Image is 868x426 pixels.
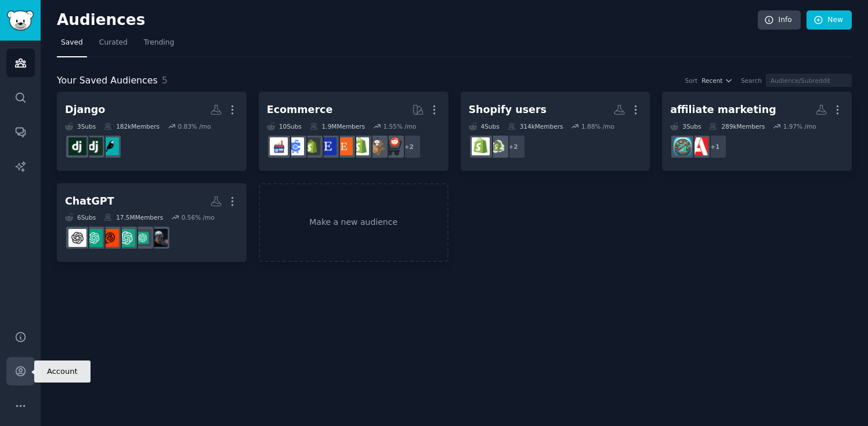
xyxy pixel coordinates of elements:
img: ChatGPT_Prompts [133,229,151,247]
span: Curated [99,38,128,48]
div: 17.5M Members [104,213,163,221]
div: Ecommerce [267,103,333,117]
div: 4 Sub s [469,122,500,130]
img: chatgpt_promptDesign [117,229,135,247]
img: ecommercemarketing [286,137,304,155]
div: 1.9M Members [310,122,365,130]
a: Saved [57,34,87,57]
a: Django3Subs182kMembers0.83% /moWagtailCMSdjangolearningdjango [57,92,247,171]
img: ChatGPT [85,229,103,247]
div: ChatGPT [65,194,114,209]
div: 1.88 % /mo [581,122,614,130]
a: Make a new audience [259,183,449,263]
div: 10 Sub s [267,122,302,130]
img: Affiliate [690,137,708,155]
div: + 2 [501,134,526,159]
div: 3 Sub s [65,122,96,130]
img: singularity [150,229,168,247]
img: djangolearning [85,137,103,155]
img: GummySearch logo [7,10,34,31]
div: 314k Members [508,122,563,130]
div: 0.56 % /mo [182,213,215,221]
a: Trending [140,34,178,57]
button: Recent [701,77,733,85]
div: 6 Sub s [65,213,96,221]
span: Recent [701,77,722,85]
a: Curated [95,34,132,57]
h2: Audiences [57,11,758,30]
img: shopify [351,137,369,155]
div: + 2 [397,134,421,159]
div: Shopify users [469,103,547,117]
div: 289k Members [709,122,765,130]
div: 182k Members [104,122,160,130]
a: ChatGPT6Subs17.5MMembers0.56% /mosingularityChatGPT_Promptschatgpt_promptDesignChatGptDANChatGPTO... [57,183,247,263]
img: WagtailCMS [101,137,119,155]
a: Info [758,10,801,30]
img: OpenAI [68,229,86,247]
div: Sort [685,77,698,85]
img: dropship [367,137,385,155]
img: shopify [472,137,490,155]
div: 0.83 % /mo [178,122,211,130]
span: Your Saved Audiences [57,74,158,88]
a: New [806,10,852,30]
div: + 1 [703,134,727,159]
img: Etsy [335,137,353,155]
img: ecommerce_growth [270,137,288,155]
img: Affiliatemarketing [674,137,692,155]
img: django [68,137,86,155]
img: Shopify_Users [488,137,506,155]
div: 3 Sub s [670,122,701,130]
img: reviewmyshopify [302,137,320,155]
span: 5 [162,75,168,86]
img: ecommerce [384,137,402,155]
span: Trending [144,38,174,48]
a: Shopify users4Subs314kMembers1.88% /mo+2Shopify_Usersshopify [461,92,650,171]
div: 1.55 % /mo [384,122,417,130]
div: 1.97 % /mo [783,122,816,130]
div: Django [65,103,105,117]
div: Search [741,77,762,85]
img: ChatGptDAN [101,229,119,247]
img: EtsySellers [319,137,337,155]
div: affiliate marketing [670,103,776,117]
span: Saved [61,38,83,48]
input: Audience/Subreddit [766,74,852,87]
a: affiliate marketing3Subs289kMembers1.97% /mo+1AffiliateAffiliatemarketing [662,92,852,171]
a: Ecommerce10Subs1.9MMembers1.55% /mo+2ecommercedropshipshopifyEtsyEtsySellersreviewmyshopifyecomme... [259,92,449,171]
